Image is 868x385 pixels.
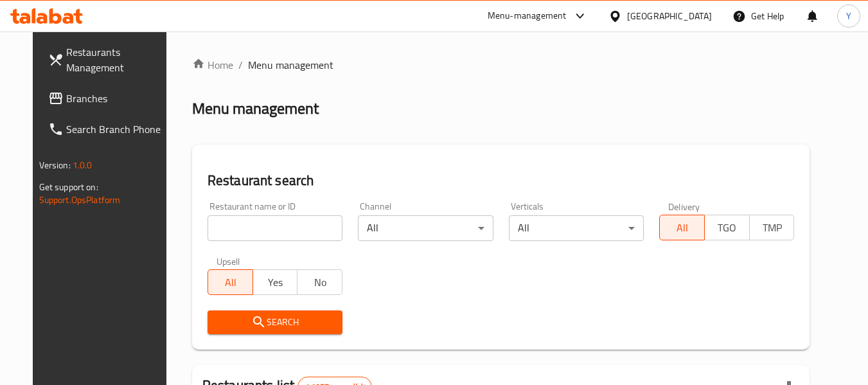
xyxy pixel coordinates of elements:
[66,44,168,75] span: Restaurants Management
[39,192,121,208] a: Support.OpsPlatform
[755,219,790,237] span: TMP
[192,57,233,73] a: Home
[66,91,168,106] span: Branches
[659,215,705,240] button: All
[38,83,178,114] a: Branches
[749,215,795,240] button: TMP
[710,219,745,237] span: TGO
[252,269,298,295] button: Yes
[208,310,342,334] button: Search
[509,215,644,241] div: All
[668,202,700,211] label: Delivery
[704,215,750,240] button: TGO
[38,114,178,145] a: Search Branch Phone
[73,157,93,174] span: 1.0.0
[38,37,178,83] a: Restaurants Management
[213,273,248,292] span: All
[238,57,243,73] li: /
[208,215,342,241] input: Search for restaurant name or ID..
[208,171,795,190] h2: Restaurant search
[627,9,712,23] div: [GEOGRAPHIC_DATA]
[217,256,240,265] label: Upsell
[208,269,253,295] button: All
[39,179,98,195] span: Get support on:
[248,57,333,73] span: Menu management
[846,9,851,23] span: Y
[665,219,700,237] span: All
[258,273,293,292] span: Yes
[39,157,71,174] span: Version:
[218,314,332,330] span: Search
[303,273,337,292] span: No
[297,269,342,295] button: No
[66,121,168,137] span: Search Branch Phone
[192,57,810,73] nav: breadcrumb
[358,215,493,241] div: All
[488,8,567,24] div: Menu-management
[192,98,319,119] h2: Menu management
